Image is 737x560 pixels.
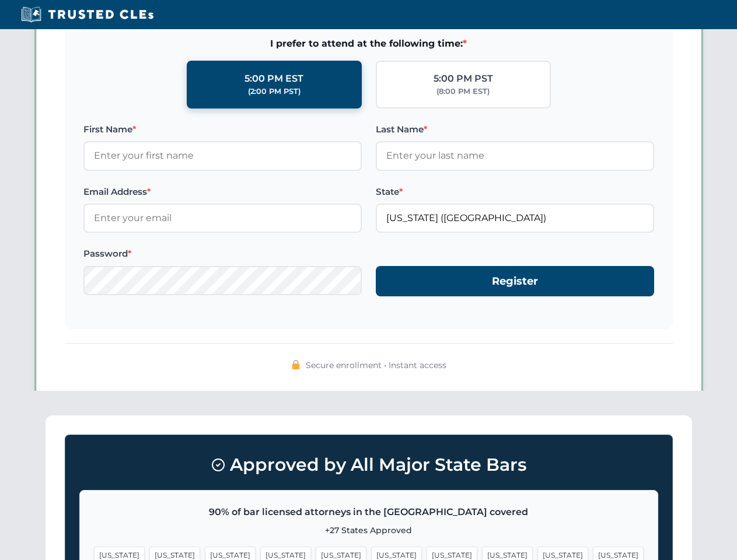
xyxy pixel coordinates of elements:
[18,6,157,23] img: Trusted CLEs
[306,359,446,372] span: Secure enrollment • Instant access
[83,123,362,136] label: First Name
[376,185,654,199] label: State
[83,36,654,51] span: I prefer to attend at the following time:
[436,86,490,97] div: (8:00 PM EST)
[248,86,301,97] div: (2:00 PM PST)
[376,266,654,297] button: Register
[291,360,301,369] img: 🔒
[83,185,362,199] label: Email Address
[376,123,654,136] label: Last Name
[244,71,303,86] div: 5:00 PM EST
[94,505,644,520] p: 90% of bar licensed attorneys in the [GEOGRAPHIC_DATA] covered
[79,449,658,481] h3: Approved by All Major State Bars
[376,204,654,233] input: Ohio (OH)
[83,247,362,261] label: Password
[376,141,654,170] input: Enter your last name
[434,71,493,86] div: 5:00 PM PST
[83,141,362,170] input: Enter your first name
[94,524,644,537] p: +27 States Approved
[83,204,362,233] input: Enter your email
